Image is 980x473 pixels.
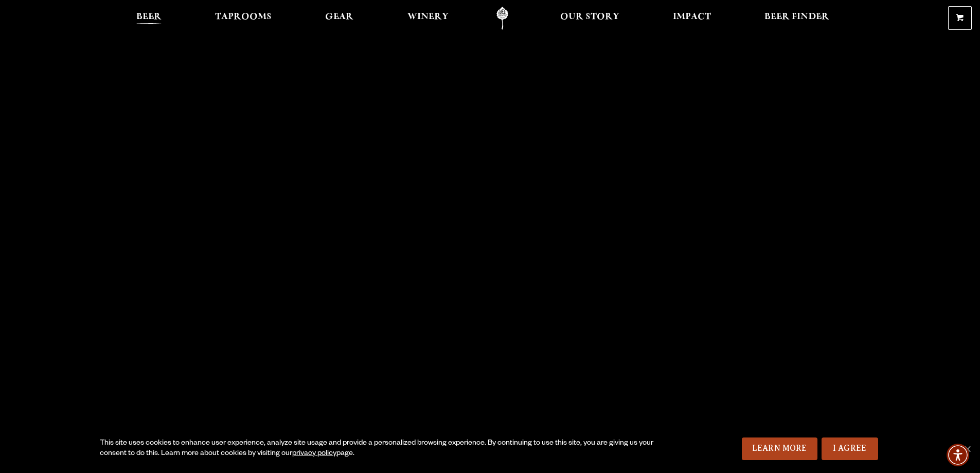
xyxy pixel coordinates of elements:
span: Taprooms [215,13,272,21]
a: I Agree [822,437,878,460]
a: Taprooms [208,7,278,30]
span: Impact [673,13,711,21]
span: Gear [325,13,353,21]
a: Our Story [554,7,626,30]
a: Beer Finder [758,7,836,30]
a: Gear [318,7,360,30]
a: Beer [130,7,168,30]
a: Learn More [742,437,817,460]
a: privacy policy [292,450,336,458]
span: Beer [136,13,162,21]
a: Impact [666,7,718,30]
span: Winery [407,13,449,21]
a: Odell Home [483,7,522,30]
span: Our Story [560,13,619,21]
div: Accessibility Menu [947,444,969,466]
span: Beer Finder [764,13,829,21]
a: Winery [401,7,455,30]
div: This site uses cookies to enhance user experience, analyze site usage and provide a personalized ... [100,439,657,459]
